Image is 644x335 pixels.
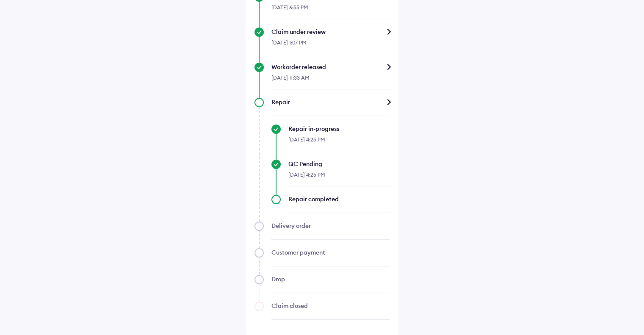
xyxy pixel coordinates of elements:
div: Repair [271,98,390,106]
div: Workorder released [271,63,390,71]
div: [DATE] 11:33 AM [271,71,390,89]
div: [DATE] 6:55 PM [271,1,390,19]
div: Drop [271,275,390,283]
div: Claim under review [271,28,390,36]
div: Delivery order [271,221,390,230]
div: Claim closed [271,302,390,310]
div: [DATE] 4:25 PM [288,168,390,186]
div: [DATE] 1:07 PM [271,36,390,54]
div: QC Pending [288,160,390,168]
div: [DATE] 4:25 PM [288,133,390,151]
div: Repair in-progress [288,125,390,133]
div: Customer payment [271,248,390,257]
div: Repair completed [288,195,390,203]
